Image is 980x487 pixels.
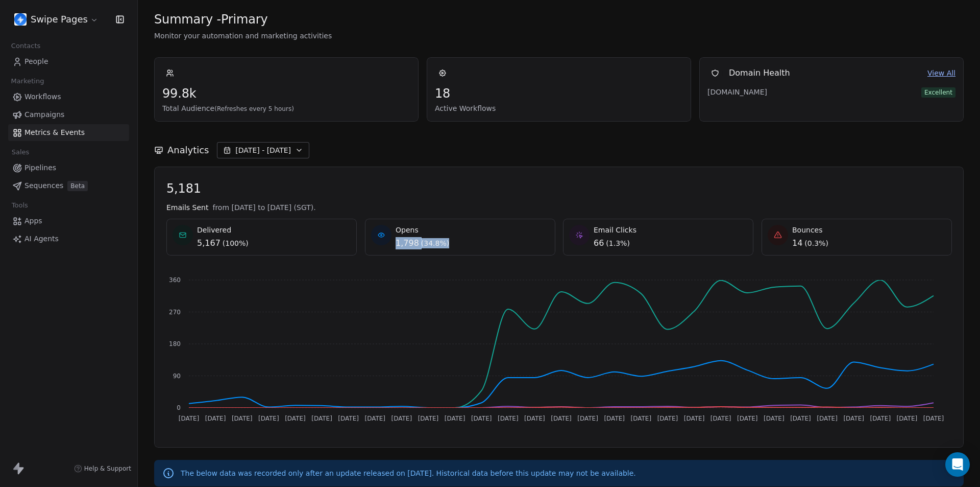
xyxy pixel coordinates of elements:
[169,340,181,347] tspan: 180
[8,88,129,105] a: Workflows
[7,145,34,160] span: Sales
[24,163,56,173] span: Pipelines
[921,87,955,98] span: Excellent
[707,87,779,97] span: [DOMAIN_NAME]
[232,415,253,422] tspan: [DATE]
[214,105,294,112] span: (Refreshes every 5 hours)
[737,415,758,422] tspan: [DATE]
[12,11,101,28] button: Swipe Pages
[764,415,785,422] tspan: [DATE]
[258,415,279,422] tspan: [DATE]
[166,181,951,196] span: 5,181
[927,68,955,79] a: View All
[223,238,249,248] span: ( 100% )
[8,106,129,123] a: Campaigns
[162,86,410,101] span: 99.8k
[870,415,891,422] tspan: [DATE]
[594,237,604,249] span: 66
[897,415,918,422] tspan: [DATE]
[169,309,181,316] tspan: 270
[471,415,492,422] tspan: [DATE]
[435,103,683,113] span: Active Workflows
[435,86,683,101] span: 18
[418,415,439,422] tspan: [DATE]
[7,74,48,89] span: Marketing
[445,415,465,422] tspan: [DATE]
[498,415,519,422] tspan: [DATE]
[173,373,181,380] tspan: 90
[8,159,129,176] a: Pipelines
[684,415,705,422] tspan: [DATE]
[792,237,802,249] span: 14
[945,452,970,477] div: Open Intercom Messenger
[391,415,412,422] tspan: [DATE]
[338,415,359,422] tspan: [DATE]
[606,238,630,248] span: ( 1.3% )
[577,415,598,422] tspan: [DATE]
[843,415,864,422] tspan: [DATE]
[24,234,59,244] span: AI Agents
[24,127,85,138] span: Metrics & Events
[8,124,129,141] a: Metrics & Events
[167,144,209,157] span: Analytics
[551,415,572,422] tspan: [DATE]
[631,415,652,422] tspan: [DATE]
[67,181,88,191] span: Beta
[729,67,790,79] span: Domain Health
[7,38,45,54] span: Contacts
[790,415,811,422] tspan: [DATE]
[710,415,731,422] tspan: [DATE]
[396,237,419,249] span: 1,798
[162,103,410,113] span: Total Audience
[24,216,42,226] span: Apps
[197,225,249,235] span: Delivered
[364,415,385,422] tspan: [DATE]
[421,238,449,248] span: ( 34.8% )
[8,213,129,229] a: Apps
[177,404,181,411] tspan: 0
[594,225,636,235] span: Email Clicks
[154,12,268,27] span: Summary - Primary
[396,225,449,235] span: Opens
[197,237,220,249] span: 5,167
[817,415,838,422] tspan: [DATE]
[604,415,625,422] tspan: [DATE]
[24,109,64,120] span: Campaigns
[169,276,181,284] tspan: 360
[311,415,332,422] tspan: [DATE]
[74,465,131,473] a: Help & Support
[24,180,63,191] span: Sequences
[181,468,636,478] p: The below data was recorded only after an update released on [DATE]. Historical data before this ...
[179,415,200,422] tspan: [DATE]
[792,225,828,235] span: Bounces
[14,13,27,26] img: user_01J93QE9VH11XXZQZDP4TWZEES.jpg
[8,177,129,194] a: SequencesBeta
[923,415,944,422] tspan: [DATE]
[7,198,32,213] span: Tools
[154,31,964,41] span: Monitor your automation and marketing activities
[212,202,315,213] span: from [DATE] to [DATE] (SGT).
[285,415,306,422] tspan: [DATE]
[657,415,678,422] tspan: [DATE]
[31,13,88,26] span: Swipe Pages
[235,145,291,155] span: [DATE] - [DATE]
[524,415,545,422] tspan: [DATE]
[166,202,208,213] span: Emails Sent
[24,91,61,102] span: Workflows
[84,465,131,473] span: Help & Support
[804,238,828,248] span: ( 0.3% )
[217,142,309,158] button: [DATE] - [DATE]
[8,53,129,70] a: People
[8,230,129,247] a: AI Agents
[24,56,48,67] span: People
[205,415,226,422] tspan: [DATE]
